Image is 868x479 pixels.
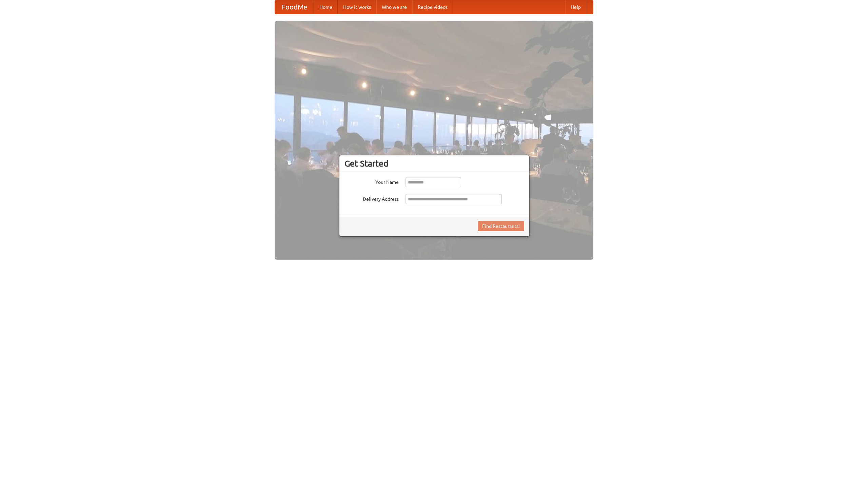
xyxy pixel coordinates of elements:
a: Who we are [376,0,412,14]
a: How it works [338,0,376,14]
label: Your Name [344,177,399,186]
h3: Get Started [344,158,524,169]
a: Help [565,0,586,14]
a: Home [314,0,338,14]
a: FoodMe [275,0,314,14]
a: Recipe videos [412,0,453,14]
button: Find Restaurants! [478,221,524,231]
label: Delivery Address [344,194,399,202]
